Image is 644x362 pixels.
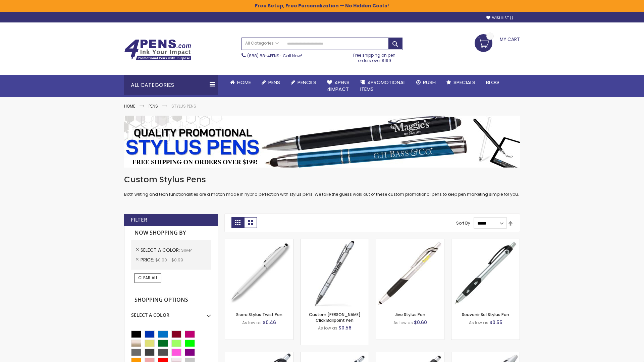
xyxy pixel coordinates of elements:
[138,275,158,281] span: Clear All
[451,239,520,307] img: Souvenir Sol Stylus Pen-Silver
[124,174,520,185] h1: Custom Stylus Pens
[285,75,322,90] a: Pencils
[327,79,350,93] span: 4Pens 4impact
[124,75,218,95] div: All Categories
[355,75,411,97] a: 4PROMOTIONALITEMS
[263,319,276,326] span: $0.46
[360,79,406,93] span: 4PROMOTIONAL ITEMS
[301,239,369,244] a: Custom Alex II Click Ballpoint Pen-Silver
[141,256,155,263] span: Price
[124,174,520,197] div: Both writing and tech functionalities are a match made in hybrid perfection with stylus pens. We ...
[338,324,352,331] span: $0.56
[376,352,444,358] a: Souvenir® Emblem Stylus Pen-Silver
[247,53,302,59] span: - Call Now!
[481,75,504,90] a: Blog
[462,312,509,317] a: Souvenir Sol Stylus Pen
[231,217,244,228] strong: Grid
[298,79,316,86] span: Pencils
[489,319,502,326] span: $0.55
[225,239,293,244] a: Stypen-35-Silver
[393,320,413,325] span: As low as
[318,325,337,331] span: As low as
[124,39,191,61] img: 4Pens Custom Pens and Promotional Products
[131,293,211,307] strong: Shopping Options
[155,257,183,263] span: $0.00 - $0.99
[268,79,280,86] span: Pens
[131,226,211,240] strong: Now Shopping by
[395,312,425,317] a: Jive Stylus Pen
[451,352,520,358] a: Twist Highlighter-Pen Stylus Combo-Silver
[301,239,369,307] img: Custom Alex II Click Ballpoint Pen-Silver
[423,79,436,86] span: Rush
[456,220,470,226] label: Sort By
[322,75,355,97] a: 4Pens4impact
[131,216,147,224] strong: Filter
[225,352,293,358] a: React Stylus Grip Pen-Silver
[414,319,427,326] span: $0.60
[309,312,361,323] a: Custom [PERSON_NAME] Click Ballpoint Pen
[256,75,285,90] a: Pens
[225,239,293,307] img: Stypen-35-Silver
[486,79,499,86] span: Blog
[453,79,475,86] span: Specials
[171,103,196,109] strong: Stylus Pens
[486,15,513,20] a: Wishlist
[346,50,403,63] div: Free shipping on pen orders over $199
[124,103,135,109] a: Home
[411,75,441,90] a: Rush
[124,116,520,168] img: Stylus Pens
[149,103,158,109] a: Pens
[469,320,488,325] span: As low as
[245,41,279,46] span: All Categories
[131,307,211,318] div: Select A Color
[237,79,251,86] span: Home
[441,75,481,90] a: Specials
[451,239,520,244] a: Souvenir Sol Stylus Pen-Silver
[376,239,444,244] a: Jive Stylus Pen-Silver
[181,247,192,253] span: Silver
[141,247,181,253] span: Select A Color
[236,312,282,317] a: Sierra Stylus Twist Pen
[301,352,369,358] a: Epiphany Stylus Pens-Silver
[135,273,161,283] a: Clear All
[225,75,256,90] a: Home
[242,38,282,49] a: All Categories
[376,239,444,307] img: Jive Stylus Pen-Silver
[242,320,262,325] span: As low as
[247,53,279,59] a: (888) 88-4PENS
